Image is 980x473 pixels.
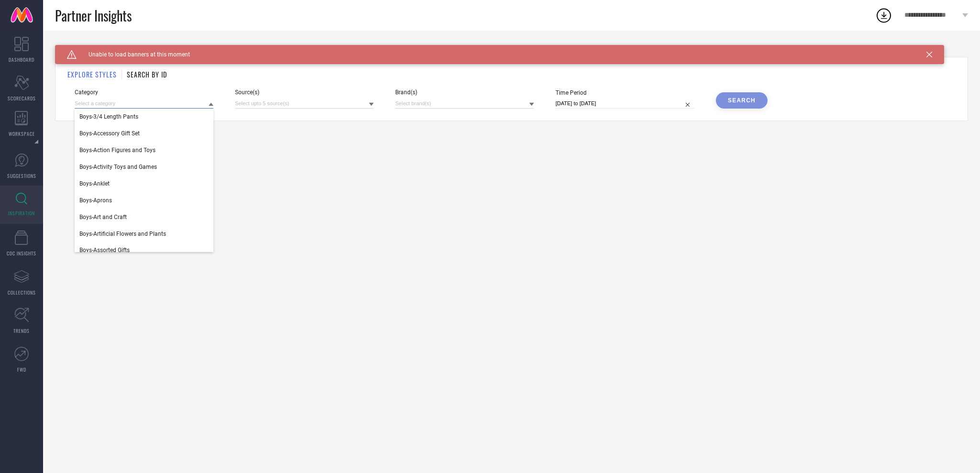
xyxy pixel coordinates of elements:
[235,89,374,96] span: Source(s)
[7,172,36,179] span: SUGGESTIONS
[8,209,35,217] span: INSPIRATION
[75,192,213,209] div: Boys-Aprons
[79,247,130,253] span: Boys-Assorted Gifts
[79,164,157,170] span: Boys-Activity Toys and Games
[395,89,534,96] span: Brand(s)
[13,327,30,334] span: TRENDS
[875,7,892,24] div: Open download list
[75,89,213,96] span: Category
[79,197,112,204] span: Boys-Aprons
[75,226,213,242] div: Boys-Artificial Flowers and Plants
[79,130,140,137] span: Boys-Accessory Gift Set
[77,51,190,58] span: Unable to load banners at this moment
[75,159,213,175] div: Boys-Activity Toys and Games
[556,99,694,109] input: Select time period
[9,56,34,63] span: DASHBOARD
[55,45,968,52] div: Back TO Dashboard
[79,214,127,220] span: Boys-Art and Craft
[235,99,374,109] input: Select upto 5 source(s)
[75,109,213,125] div: Boys-3/4 Length Pants
[79,113,138,120] span: Boys-3/4 Length Pants
[17,366,26,373] span: FWD
[75,99,213,109] input: Select a category
[127,69,167,79] h1: SEARCH BY ID
[556,89,694,96] span: Time Period
[75,209,213,225] div: Boys-Art and Craft
[8,95,36,102] span: SCORECARDS
[8,289,36,296] span: COLLECTIONS
[79,147,156,154] span: Boys-Action Figures and Toys
[75,242,213,258] div: Boys-Assorted Gifts
[67,69,117,79] h1: EXPLORE STYLES
[79,231,166,237] span: Boys-Artificial Flowers and Plants
[395,99,534,109] input: Select brand(s)
[55,6,132,25] span: Partner Insights
[7,250,36,257] span: CDC INSIGHTS
[75,142,213,158] div: Boys-Action Figures and Toys
[79,180,110,187] span: Boys-Anklet
[75,176,213,192] div: Boys-Anklet
[9,130,35,137] span: WORKSPACE
[75,125,213,142] div: Boys-Accessory Gift Set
